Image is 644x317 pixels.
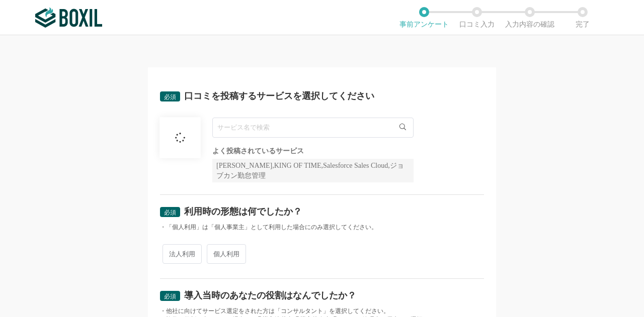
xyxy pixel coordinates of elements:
[35,8,102,28] img: ボクシルSaaS_ロゴ
[212,159,414,182] div: [PERSON_NAME],KING OF TIME,Salesforce Sales Cloud,ジョブカン勤怠管理
[397,7,450,28] li: 事前アンケート
[164,209,176,216] span: 必須
[164,93,176,100] span: 必須
[212,118,414,138] input: サービス名で検索
[184,207,302,216] div: 利用時の形態は何でしたか？
[184,91,374,100] div: 口コミを投稿するサービスを選択してください
[503,7,556,28] li: 入力内容の確認
[212,148,414,155] div: よく投稿されているサービス
[164,293,176,300] span: 必須
[207,244,246,264] span: 個人利用
[163,244,202,264] span: 法人利用
[160,307,484,315] div: ・他社に向けてサービス選定をされた方は「コンサルタント」を選択してください。
[450,7,503,28] li: 口コミ入力
[184,291,356,300] div: 導入当時のあなたの役割はなんでしたか？
[556,7,609,28] li: 完了
[160,223,484,232] div: ・「個人利用」は「個人事業主」として利用した場合にのみ選択してください。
